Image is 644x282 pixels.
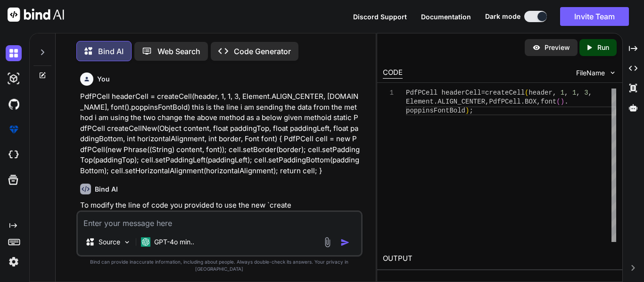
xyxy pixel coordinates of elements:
[434,98,438,105] span: .
[98,46,124,57] p: Bind AI
[561,89,564,97] span: 1
[6,71,22,87] img: darkAi-studio
[597,43,609,52] p: Run
[556,98,560,105] span: (
[421,13,471,21] span: Documentation
[406,89,481,97] span: PdfPCell headerCell
[485,98,489,105] span: ,
[234,46,291,57] p: Code Generator
[545,43,570,52] p: Preview
[6,254,22,270] img: settings
[537,98,540,105] span: ,
[322,237,333,248] img: attachment
[584,89,588,97] span: 3
[421,12,471,22] button: Documentation
[141,237,150,247] img: GPT-4o mini
[76,258,363,273] p: Bind can provide inaccurate information, including about people. Always double-check its answers....
[80,91,361,176] p: PdfPCell headerCell = createCell(header, 1, 1, 3, Element.ALIGN_CENTER, [DOMAIN_NAME], font().pop...
[8,8,64,22] img: Bind AI
[561,98,564,105] span: )
[525,98,537,105] span: BOX
[553,89,556,97] span: ,
[532,43,541,52] img: preview
[80,200,361,211] p: To modify the line of code you provided to use the new `create
[99,237,120,247] p: Source
[485,89,525,97] span: createCell
[576,89,580,97] span: ,
[465,107,469,114] span: )
[576,68,605,78] span: FileName
[6,45,22,61] img: darkChat
[157,46,200,57] p: Web Search
[521,98,525,105] span: .
[340,238,350,247] img: icon
[572,89,576,97] span: 1
[6,121,22,137] img: premium
[353,13,407,21] span: Discord Support
[564,98,568,105] span: .
[6,147,22,163] img: cloudideIcon
[541,98,557,105] span: font
[95,185,118,194] h6: Bind AI
[438,98,485,105] span: ALIGN_CENTER
[489,98,520,105] span: PdfPCell
[406,107,465,114] span: poppinsFontBold
[123,238,131,246] img: Pick Models
[481,89,485,97] span: =
[383,89,394,97] div: 1
[469,107,473,114] span: ;
[6,96,22,112] img: githubDark
[564,89,568,97] span: ,
[528,89,552,97] span: header
[353,12,407,22] button: Discord Support
[588,89,592,97] span: ,
[383,67,403,79] div: CODE
[525,89,528,97] span: (
[560,7,629,26] button: Invite Team
[406,98,434,105] span: Element
[609,69,617,77] img: chevron down
[154,237,194,247] p: GPT-4o min..
[485,12,520,21] span: Dark mode
[377,248,622,270] h2: OUTPUT
[97,74,110,84] h6: You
